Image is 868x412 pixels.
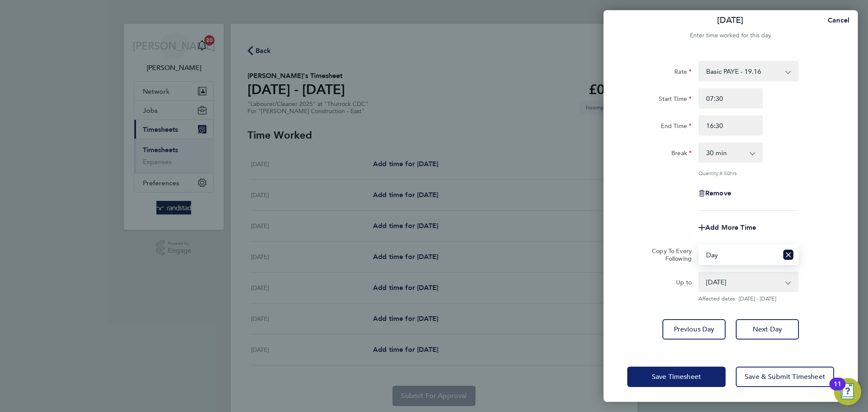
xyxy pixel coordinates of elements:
div: Quantity: hrs [698,170,798,176]
span: Save Timesheet [652,373,701,381]
button: Cancel [814,12,858,29]
span: Previous Day [674,325,715,334]
p: [DATE] [717,14,743,26]
button: Save Timesheet [627,367,726,387]
span: Remove [705,189,731,197]
span: Affected dates: [DATE] - [DATE] [698,295,798,302]
label: End Time [661,122,692,132]
label: Up to [676,278,692,289]
input: E.g. 08:00 [698,88,763,109]
span: 8.50 [720,170,730,176]
div: 11 [834,384,841,395]
span: Cancel [825,16,849,24]
input: E.g. 18:00 [698,115,763,136]
button: Next Day [736,319,799,340]
button: Save & Submit Timesheet [736,367,834,387]
button: Open Resource Center, 11 new notifications [834,378,861,405]
button: Previous Day [662,319,726,340]
div: Enter time worked for this day. [604,31,858,41]
button: Remove [698,190,731,197]
label: Start Time [659,95,692,105]
button: Reset selection [783,245,793,264]
label: Break [671,149,692,159]
label: Rate [674,68,692,78]
button: Add More Time [698,224,756,231]
label: Copy To Every Following [645,247,692,262]
span: Save & Submit Timesheet [745,373,825,381]
span: Add More Time [705,223,756,231]
span: Next Day [753,325,782,334]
